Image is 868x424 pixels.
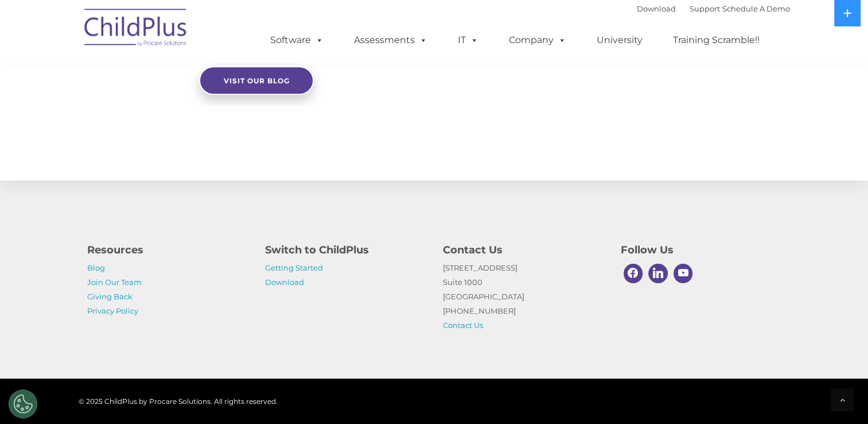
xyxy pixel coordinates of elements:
p: [STREET_ADDRESS] Suite 1000 [GEOGRAPHIC_DATA] [PHONE_NUMBER] [443,261,604,333]
font: | [637,4,790,13]
a: Contact Us [443,321,483,330]
h4: Follow Us [621,242,781,258]
a: Visit our blog [199,66,314,95]
a: Privacy Policy [87,306,138,315]
a: Company [497,29,578,52]
a: Software [259,29,335,52]
a: Getting Started [265,263,323,272]
h4: Switch to ChildPlus [265,242,426,258]
a: University [585,29,654,52]
a: Assessments [342,29,439,52]
h4: Contact Us [443,242,604,258]
h4: Resources [87,242,248,258]
a: Blog [87,263,105,272]
img: ChildPlus by Procare Solutions [79,1,193,58]
a: Linkedin [645,261,671,286]
a: Schedule A Demo [722,4,790,13]
a: Join Our Team [87,277,142,287]
a: Download [265,277,304,287]
button: Cookies Settings [9,390,37,418]
a: Facebook [621,261,646,286]
a: Support [690,4,720,13]
a: Training Scramble!! [661,29,771,52]
a: Download [637,4,676,13]
span: © 2025 ChildPlus by Procare Solutions. All rights reserved. [79,397,278,406]
span: Last name [159,76,194,84]
a: Giving Back [87,292,133,301]
a: IT [446,29,490,52]
span: Phone number [159,123,208,132]
a: Youtube [671,261,696,286]
span: Visit our blog [223,76,289,85]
